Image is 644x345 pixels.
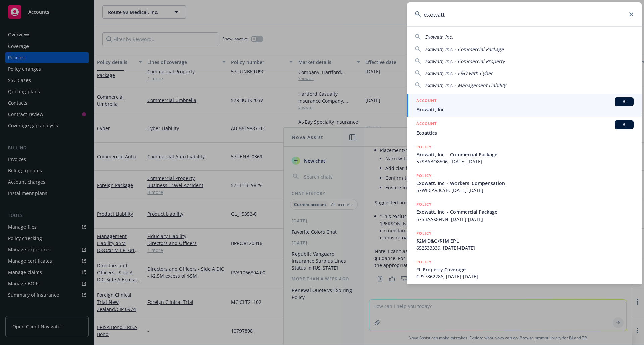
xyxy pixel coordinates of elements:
a: ACCOUNTBIExowatt, Inc. [407,94,642,117]
span: 652533339, [DATE]-[DATE] [416,244,634,251]
span: 57SBAAX8FNN, [DATE]-[DATE] [416,215,634,223]
a: POLICYFL Property CoverageCPS7862286, [DATE]-[DATE] [407,255,642,284]
span: Exowatt, Inc. - E&O with Cyber [425,70,493,76]
span: Exowatt, Inc. - Commercial Package [416,151,634,158]
span: Exowatt, Inc. - Management Liability [425,82,506,88]
h5: POLICY [416,172,432,179]
span: Exowatt, Inc. [425,34,453,40]
a: POLICYExowatt, Inc. - Commercial Package57SBABO8506, [DATE]-[DATE] [407,140,642,169]
span: BI [618,99,631,105]
h5: POLICY [416,259,432,265]
h5: POLICY [416,230,432,237]
span: 57SBABO8506, [DATE]-[DATE] [416,158,634,165]
span: Exowatt, Inc. [416,106,634,113]
a: ACCOUNTBIEcoattics [407,117,642,140]
span: 57WECAV3CYB, [DATE]-[DATE] [416,187,634,194]
h5: ACCOUNT [416,120,437,128]
span: $2M D&O/$1M EPL [416,237,634,244]
span: FL Property Coverage [416,266,634,273]
span: Exowatt, Inc. - Commercial Package [416,208,634,215]
a: POLICYExowatt, Inc. - Commercial Package57SBAAX8FNN, [DATE]-[DATE] [407,197,642,226]
span: Exowatt, Inc. - Commercial Package [425,46,504,52]
input: Search... [407,2,642,26]
a: POLICY$2M D&O/$1M EPL652533339, [DATE]-[DATE] [407,226,642,255]
span: Ecoattics [416,129,634,136]
h5: POLICY [416,201,432,208]
h5: POLICY [416,144,432,150]
a: POLICYExowatt, Inc. - Workers' Compensation57WECAV3CYB, [DATE]-[DATE] [407,169,642,197]
span: CPS7862286, [DATE]-[DATE] [416,273,634,280]
span: BI [618,122,631,128]
span: Exowatt, Inc. - Commercial Property [425,58,505,64]
h5: ACCOUNT [416,97,437,105]
span: Exowatt, Inc. - Workers' Compensation [416,180,634,187]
